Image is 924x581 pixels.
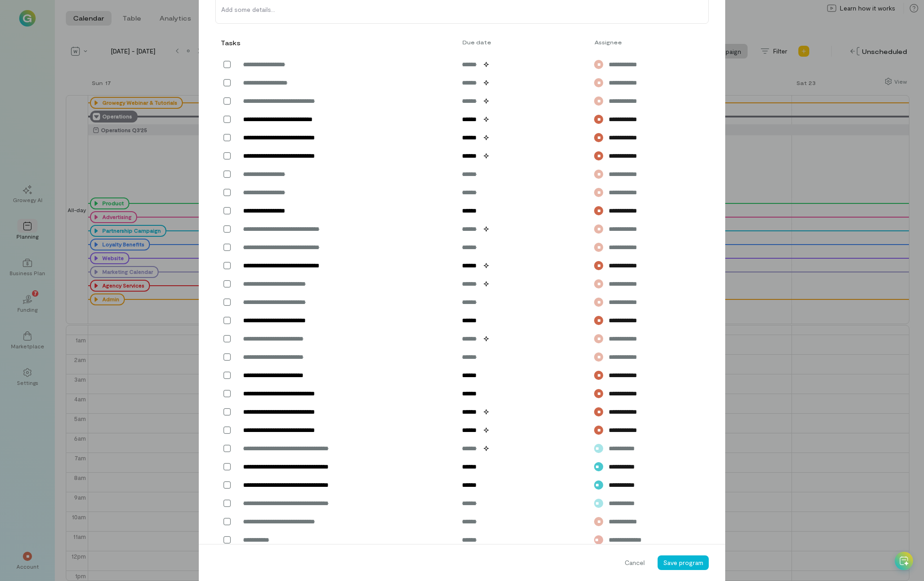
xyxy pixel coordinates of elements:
button: Save program [658,555,709,570]
div: Assignee [589,38,676,46]
span: Cancel [625,558,645,567]
span: Save program [663,559,703,566]
div: Due date [457,38,589,46]
div: Tasks [221,38,238,48]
